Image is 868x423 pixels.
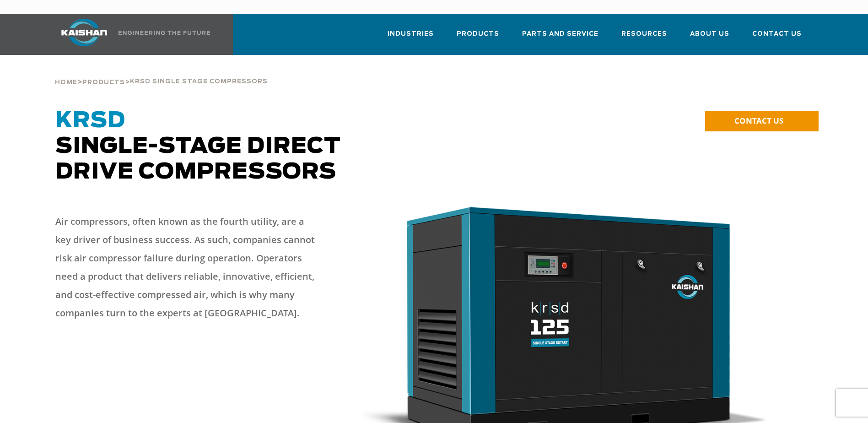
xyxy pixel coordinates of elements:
[130,79,268,85] span: krsd single stage compressors
[752,22,802,53] a: Contact Us
[457,22,499,53] a: Products
[621,22,667,53] a: Resources
[705,111,819,131] a: CONTACT US
[55,80,77,86] span: Home
[50,19,119,46] img: kaishan logo
[522,29,598,39] span: Parts and Service
[522,22,598,53] a: Parts and Service
[55,110,341,183] span: Single-Stage Direct Drive Compressors
[388,29,434,39] span: Industries
[82,80,125,86] span: Products
[752,29,802,39] span: Contact Us
[388,22,434,53] a: Industries
[55,212,321,322] p: Air compressors, often known as the fourth utility, are a key driver of business success. As such...
[690,29,729,39] span: About Us
[55,78,77,86] a: Home
[621,29,667,39] span: Resources
[55,55,268,90] div: > >
[50,14,212,55] a: Kaishan USA
[690,22,729,53] a: About Us
[55,110,125,132] span: KRSD
[119,31,210,35] img: Engineering the future
[82,78,125,86] a: Products
[457,29,499,39] span: Products
[734,115,783,126] span: CONTACT US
